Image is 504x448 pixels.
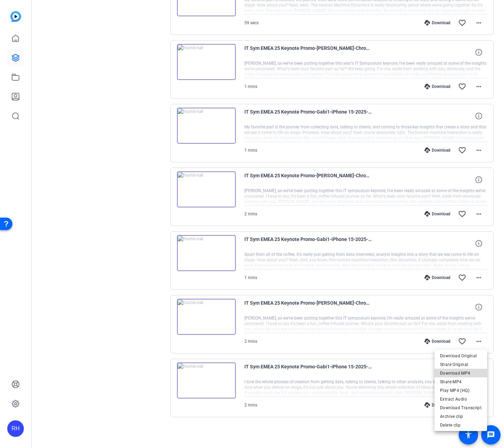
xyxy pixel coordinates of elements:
[440,360,482,369] span: Share Original
[440,395,482,403] span: Extract Audio
[440,421,482,429] span: Delete clip
[440,386,482,395] span: Play MP4 (HQ)
[440,412,482,421] span: Archive clip
[440,378,482,386] span: Share MP4
[440,352,482,360] span: Download Original
[440,404,482,412] span: Download Transcript
[440,369,482,377] span: Download MP4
